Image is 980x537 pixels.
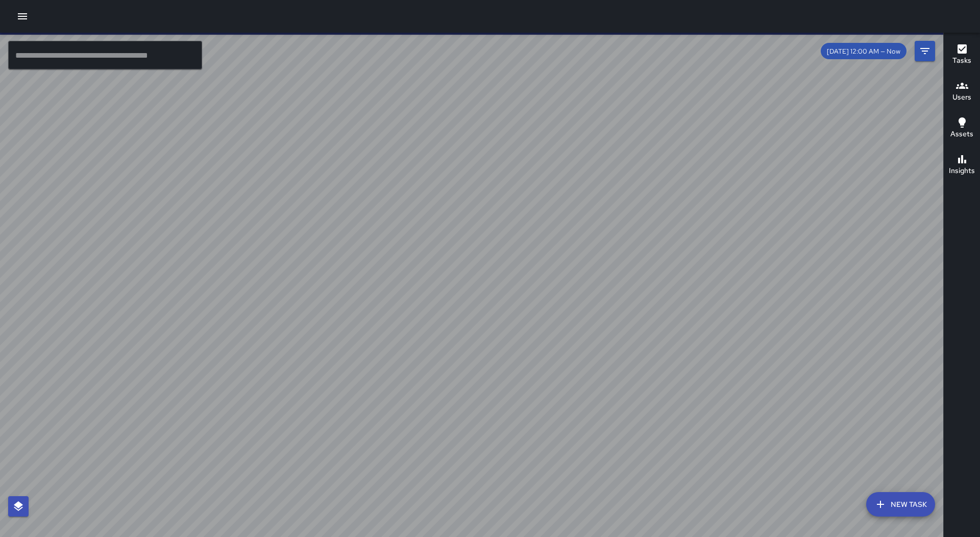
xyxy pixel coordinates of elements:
[952,55,971,66] h6: Tasks
[944,147,980,184] button: Insights
[866,492,935,517] button: New Task
[950,129,973,140] h6: Assets
[952,92,971,103] h6: Users
[949,165,975,177] h6: Insights
[944,74,980,110] button: Users
[821,47,906,56] span: [DATE] 12:00 AM — Now
[944,37,980,74] button: Tasks
[944,110,980,147] button: Assets
[915,41,935,61] button: Filters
